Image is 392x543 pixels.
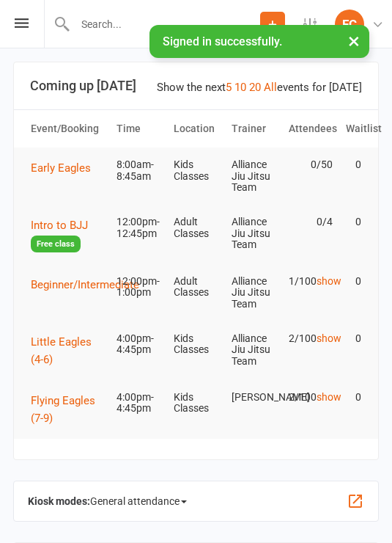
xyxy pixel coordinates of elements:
[110,321,167,368] td: 4:00pm-4:45pm
[31,236,81,252] span: Free class
[31,392,103,427] button: Flying Eagles (7-9)
[157,79,362,96] div: Show the next events for [DATE]
[167,205,224,251] td: Adult Classes
[317,391,341,403] a: show
[110,205,167,251] td: 12:00pm-12:45pm
[234,81,246,94] a: 10
[225,147,282,205] td: Alliance Jiu Jitsu Team
[339,321,368,356] td: 0
[282,147,339,182] td: 0/50
[339,264,368,299] td: 0
[110,110,167,147] th: Time
[339,110,368,147] th: Waitlist
[264,81,277,94] a: All
[226,81,232,94] a: 5
[90,489,187,513] span: General attendance
[31,278,139,291] span: Beginner/Intermediate
[225,205,282,262] td: Alliance Jiu Jitsu Team
[28,495,90,507] strong: Kiosk modes:
[31,219,88,232] span: Intro to BJJ
[31,394,95,425] span: Flying Eagles (7-9)
[31,216,103,252] button: Intro to BJJFree class
[225,110,282,147] th: Trainer
[167,380,224,426] td: Kids Classes
[225,321,282,379] td: Alliance Jiu Jitsu Team
[167,321,224,368] td: Kids Classes
[30,79,362,93] h3: Coming up [DATE]
[249,81,261,94] a: 20
[225,380,282,415] td: [PERSON_NAME]
[167,110,224,147] th: Location
[31,333,103,368] button: Little Eagles (4-6)
[317,275,341,287] a: show
[317,332,341,344] a: show
[339,380,368,415] td: 0
[282,205,339,239] td: 0/4
[31,335,92,366] span: Little Eagles (4-6)
[339,205,368,239] td: 0
[341,25,367,57] button: ×
[70,14,260,34] input: Search...
[167,147,224,194] td: Kids Classes
[282,380,339,415] td: 2/100
[282,321,339,356] td: 2/100
[167,264,224,310] td: Adult Classes
[110,147,167,194] td: 8:00am-8:45am
[225,264,282,321] td: Alliance Jiu Jitsu Team
[31,276,149,294] button: Beginner/Intermediate
[163,34,282,48] span: Signed in successfully.
[339,147,368,182] td: 0
[24,110,110,147] th: Event/Booking
[31,161,91,175] span: Early Eagles
[31,159,101,177] button: Early Eagles
[282,110,339,147] th: Attendees
[282,264,339,299] td: 1/100
[110,264,167,310] td: 12:00pm-1:00pm
[335,10,364,39] div: FC
[110,380,167,426] td: 4:00pm-4:45pm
